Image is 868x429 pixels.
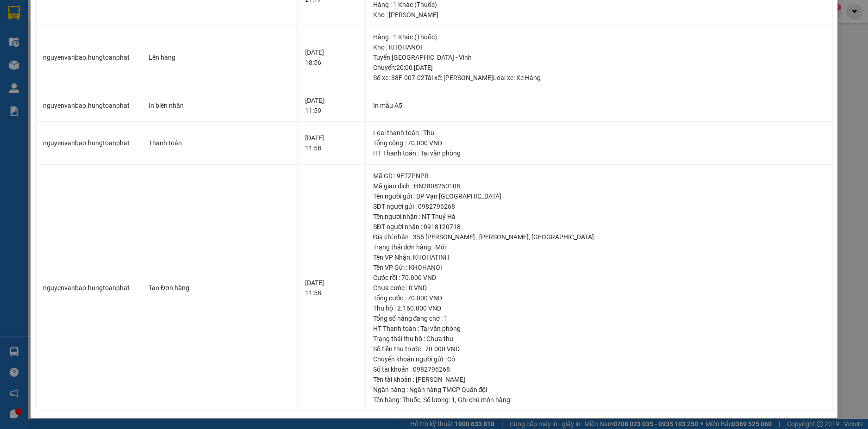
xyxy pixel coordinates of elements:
div: Chưa cước : 0 VND [373,283,825,293]
div: Tạo Đơn hàng [149,283,290,293]
div: [DATE] 11:58 [305,133,357,153]
div: Tên tài khoản : [PERSON_NAME] [373,374,825,385]
div: Trạng thái đơn hàng : Mới [373,242,825,252]
div: Ngân hàng : Ngân hàng TMCP Quân đội [373,385,825,395]
div: Tên hàng: , Số lượng: , Ghi chú món hàng: [373,395,825,405]
div: Tên người gửi : DP Vạn [GEOGRAPHIC_DATA] [373,191,825,201]
div: HT Thanh toán : Tại văn phòng [373,148,825,158]
div: [DATE] 18:56 [305,47,357,68]
div: Số tiền thu trước : 70.000 VND [373,344,825,354]
div: Mã GD : 9FTZPNPR [373,171,825,181]
div: Tên người nhận : NT Thuỷ Hà [373,211,825,222]
div: Trạng thái thu hộ : Chưa thu [373,334,825,344]
div: Tổng cước : 70.000 VND [373,293,825,303]
div: HT Thanh toán : Tại văn phòng [373,323,825,334]
span: Thuốc [402,396,420,404]
div: In biên nhận [149,100,290,111]
div: Tuyến : [GEOGRAPHIC_DATA] - Vinh Chuyến: 20:00 [DATE] Số xe: 38F-007.02 Tài xế: [PERSON_NAME] Loạ... [373,52,825,83]
div: Số tài khoản : 0982796268 [373,364,825,374]
div: [DATE] 11:59 [305,95,357,116]
div: In mẫu A5 [373,100,825,111]
div: Kho : [PERSON_NAME] [373,10,825,20]
td: nguyenvanbao.hungtoanphat [36,165,141,411]
div: Lên hàng [149,52,290,62]
td: nguyenvanbao.hungtoanphat [36,26,141,89]
div: Địa chỉ nhận : 355 [PERSON_NAME] , [PERSON_NAME], [GEOGRAPHIC_DATA] [373,232,825,242]
div: Cước rồi : 70.000 VND [373,273,825,283]
div: Loại thanh toán : Thu [373,128,825,138]
div: SĐT người nhận : 0918120718 [373,222,825,232]
div: Mã giao dịch : HN2808250108 [373,181,825,191]
div: Tên VP Nhận: KHOHATINH [373,252,825,262]
div: Tổng số hàng đang chờ : 1 [373,313,825,323]
div: Tên VP Gửi : KHOHANOI [373,262,825,273]
div: Thanh toán [149,138,290,148]
div: Chuyển khoản người gửi : Có [373,354,825,364]
div: Kho : KHOHANOI [373,42,825,52]
div: Thu hộ : 2.160.000 VND [373,303,825,313]
td: nguyenvanbao.hungtoanphat [36,89,141,122]
span: 1 [451,396,455,404]
div: SĐT người gửi : 0982796268 [373,201,825,211]
div: Hàng : 1 Khác (Thuốc) [373,32,825,42]
div: [DATE] 11:58 [305,278,357,298]
div: Tổng cộng : 70.000 VND [373,138,825,148]
td: nguyenvanbao.hungtoanphat [36,122,141,165]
